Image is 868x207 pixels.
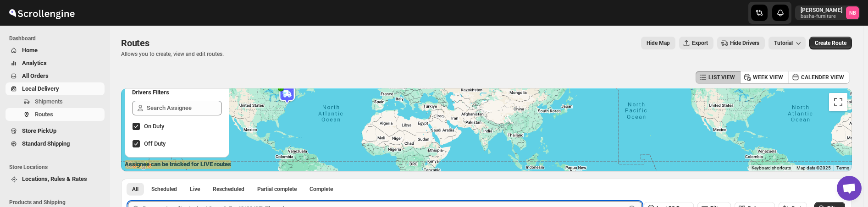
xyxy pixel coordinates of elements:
[6,108,105,121] button: Routes
[144,123,164,130] span: On Duty
[22,85,59,92] span: Local Delivery
[768,37,806,49] button: Tutorial
[22,175,87,182] span: Locations, Rules & Rates
[22,140,70,147] span: Standard Shipping
[801,14,842,19] p: basha-furniture
[837,176,862,201] a: Open chat
[22,60,47,66] span: Analytics
[147,101,222,115] input: Search Assignee
[753,74,783,81] span: WEEK VIEW
[815,39,846,47] span: Create Route
[257,185,297,193] span: Partial complete
[6,173,105,185] button: Locations, Rules & Rates
[774,40,793,46] span: Tutorial
[9,163,105,171] span: Store Locations
[9,35,105,42] span: Dashboard
[801,6,842,14] p: [PERSON_NAME]
[641,37,675,49] button: Map action label
[752,165,791,171] button: Keyboard shortcuts
[125,160,231,169] label: Assignee can be tracked for LIVE routes
[213,185,244,193] span: Rescheduled
[22,127,56,134] span: Store PickUp
[22,72,49,79] span: All Orders
[132,88,222,97] h2: Drivers Filters
[849,10,856,16] text: NB
[692,39,708,47] span: Export
[795,5,860,20] button: User menu
[6,70,105,82] button: All Orders
[788,71,850,84] button: CALENDER VIEW
[696,71,741,84] button: LIST VIEW
[35,111,53,118] span: Routes
[9,199,105,206] span: Products and Shipping
[7,1,76,24] img: ScrollEngine
[6,95,105,108] button: Shipments
[132,185,138,193] span: All
[35,98,63,105] span: Shipments
[127,183,144,196] button: All routes
[6,57,105,70] button: Analytics
[809,37,852,49] button: Create Route
[717,37,765,49] button: Hide Drivers
[190,185,200,193] span: Live
[796,165,831,170] span: Map data ©2025
[310,185,333,193] span: Complete
[123,159,154,171] img: Google
[801,74,844,81] span: CALENDER VIEW
[740,71,789,84] button: WEEK VIEW
[144,140,166,147] span: Off Duty
[6,44,105,57] button: Home
[151,185,177,193] span: Scheduled
[647,39,670,47] span: Hide Map
[679,37,713,49] button: Export
[730,39,759,47] span: Hide Drivers
[123,159,154,171] a: Open this area in Google Maps (opens a new window)
[121,38,149,49] span: Routes
[836,165,849,170] a: Terms (opens in new tab)
[846,6,859,19] span: Nael Basha
[121,50,224,58] p: Allows you to create, view and edit routes.
[22,47,38,54] span: Home
[708,74,735,81] span: LIST VIEW
[829,93,847,111] button: Toggle fullscreen view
